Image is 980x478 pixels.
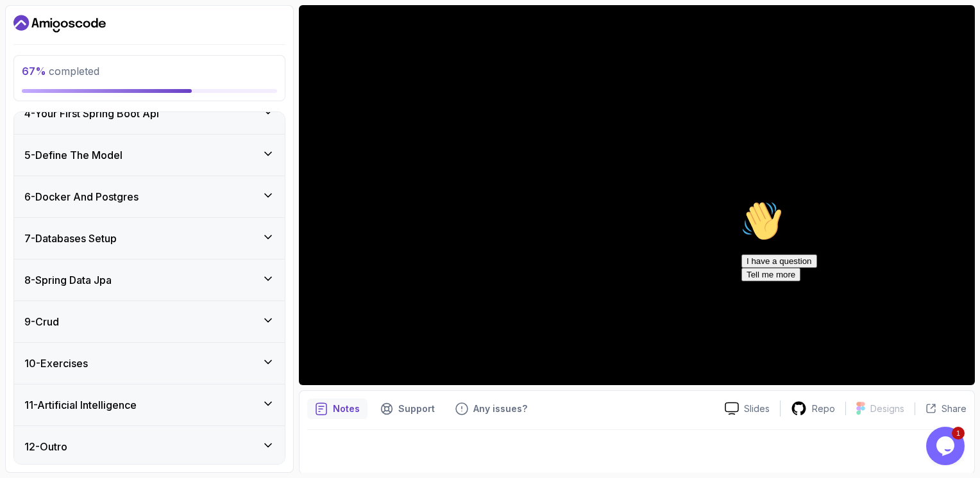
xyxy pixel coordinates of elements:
[714,402,780,415] a: Slides
[22,65,46,78] span: 67 %
[14,218,285,259] button: 7-Databases Setup
[24,356,88,371] h3: 10 - Exercises
[14,426,285,467] button: 12-Outro
[473,402,527,415] p: Any issues?
[24,314,59,329] h3: 9 - Crud
[14,301,285,342] button: 9-Crud
[24,439,67,454] h3: 12 - Outro
[24,272,112,288] h3: 8 - Spring Data Jpa
[299,5,975,385] iframe: 2 - Get By Id
[24,147,122,163] h3: 5 - Define The Model
[307,399,367,419] button: notes button
[373,399,443,419] button: Support button
[14,384,285,425] button: 11-Artificial Intelligence
[24,106,159,121] h3: 4 - Your First Spring Boot Api
[398,402,435,415] p: Support
[5,38,127,48] span: Hi! How can we help?
[926,427,967,465] iframe: chat widget
[14,260,285,301] button: 8-Spring Data Jpa
[448,399,535,419] button: Feedback button
[22,65,99,78] span: completed
[5,72,64,86] button: Tell me more
[24,397,137,413] h3: 11 - Artificial Intelligence
[14,343,285,384] button: 10-Exercises
[13,13,106,34] a: Dashboard
[5,59,81,72] button: I have a question
[14,135,285,176] button: 5-Define The Model
[14,93,285,134] button: 4-Your First Spring Boot Api
[14,176,285,217] button: 6-Docker And Postgres
[736,195,967,420] iframe: chat widget
[5,5,236,86] div: 👋Hi! How can we help?I have a questionTell me more
[5,5,46,46] img: :wave:
[24,189,139,204] h3: 6 - Docker And Postgres
[24,231,117,246] h3: 7 - Databases Setup
[333,402,360,415] p: Notes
